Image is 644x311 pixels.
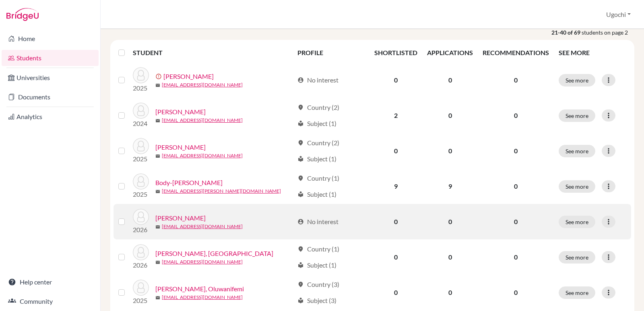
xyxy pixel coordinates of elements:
[133,83,149,93] p: 2025
[162,81,243,89] a: [EMAIL_ADDRESS][DOMAIN_NAME]
[155,249,273,258] a: [PERSON_NAME], [GEOGRAPHIC_DATA]
[162,258,243,266] a: [EMAIL_ADDRESS][DOMAIN_NAME]
[297,246,304,252] span: location_on
[155,73,163,80] span: error_outline
[483,75,549,85] p: 0
[297,75,339,85] div: No interest
[369,204,422,239] td: 0
[155,154,160,159] span: mail
[369,62,422,98] td: 0
[559,109,595,122] button: See more
[483,288,549,297] p: 0
[369,43,422,62] th: SHORTLISTED
[297,217,339,227] div: No interest
[155,224,160,229] span: mail
[297,154,336,164] div: Subject (1)
[297,280,339,289] div: Country (3)
[483,111,549,120] p: 0
[297,189,336,199] div: Subject (1)
[2,109,99,125] a: Analytics
[422,169,478,204] td: 9
[162,223,243,230] a: [EMAIL_ADDRESS][DOMAIN_NAME]
[369,98,422,133] td: 2
[297,244,339,254] div: Country (1)
[422,275,478,310] td: 0
[297,296,336,305] div: Subject (3)
[133,260,149,270] p: 2026
[297,297,304,304] span: local_library
[422,239,478,275] td: 0
[133,138,149,154] img: Biakpara, Tamara
[163,72,214,81] a: [PERSON_NAME]
[369,133,422,169] td: 0
[293,43,369,62] th: PROFILE
[2,70,99,86] a: Universities
[133,67,149,83] img: Awosika, Jadesola
[297,173,339,183] div: Country (1)
[603,7,634,22] button: Ugochi
[155,189,160,194] span: mail
[133,209,149,225] img: Busari, Alimat
[133,225,149,235] p: 2026
[297,191,304,198] span: local_library
[133,173,149,189] img: Body-Lawson, Eleora
[6,8,39,21] img: Bridge-U
[297,156,304,162] span: local_library
[133,103,149,119] img: Bawa, David
[422,43,478,62] th: APPLICATIONS
[297,218,304,225] span: account_circle
[483,252,549,262] p: 0
[582,28,634,37] span: students on page 2
[133,43,293,62] th: STUDENT
[155,178,223,187] a: Body-[PERSON_NAME]
[2,274,99,290] a: Help center
[297,260,336,270] div: Subject (1)
[559,74,595,87] button: See more
[133,280,149,296] img: Daniels, Oluwanifemi
[483,217,549,227] p: 0
[551,28,582,37] strong: 21-40 of 69
[133,154,149,164] p: 2025
[559,145,595,157] button: See more
[2,293,99,309] a: Community
[155,295,160,300] span: mail
[297,175,304,181] span: location_on
[297,281,304,288] span: location_on
[155,83,160,88] span: mail
[162,294,243,301] a: [EMAIL_ADDRESS][DOMAIN_NAME]
[2,50,99,66] a: Students
[155,260,160,265] span: mail
[155,118,160,123] span: mail
[554,43,631,62] th: SEE MORE
[478,43,554,62] th: RECOMMENDATIONS
[559,286,595,299] button: See more
[422,98,478,133] td: 0
[297,138,339,148] div: Country (2)
[155,284,244,294] a: [PERSON_NAME], Oluwanifemi
[133,244,149,260] img: Charodath Murukadason, Kaushik
[297,104,304,111] span: location_on
[422,133,478,169] td: 0
[483,181,549,191] p: 0
[162,152,243,159] a: [EMAIL_ADDRESS][DOMAIN_NAME]
[133,119,149,128] p: 2024
[2,89,99,105] a: Documents
[297,77,304,83] span: account_circle
[133,296,149,305] p: 2025
[297,103,339,112] div: Country (2)
[483,146,549,156] p: 0
[297,140,304,146] span: location_on
[155,107,206,117] a: [PERSON_NAME]
[297,120,304,127] span: local_library
[422,62,478,98] td: 0
[559,216,595,228] button: See more
[422,204,478,239] td: 0
[133,189,149,199] p: 2025
[559,180,595,193] button: See more
[369,239,422,275] td: 0
[297,262,304,268] span: local_library
[2,31,99,47] a: Home
[162,117,243,124] a: [EMAIL_ADDRESS][DOMAIN_NAME]
[162,187,281,195] a: [EMAIL_ADDRESS][PERSON_NAME][DOMAIN_NAME]
[155,213,206,223] a: [PERSON_NAME]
